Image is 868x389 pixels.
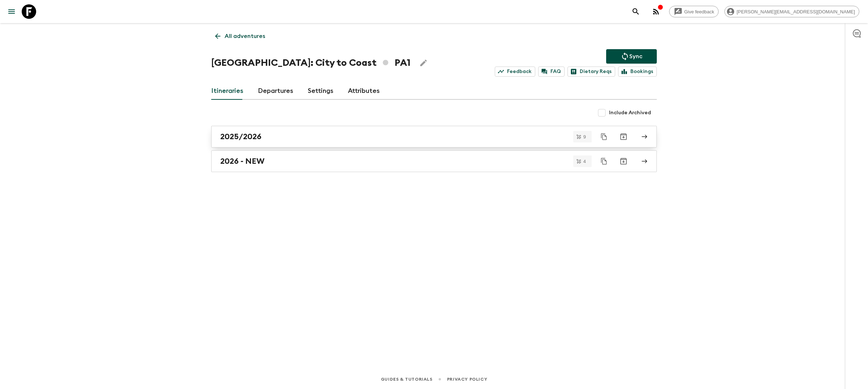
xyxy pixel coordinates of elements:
a: 2025/2026 [211,126,657,148]
button: Edit Adventure Title [416,56,431,70]
button: Duplicate [597,155,610,168]
a: 2026 - NEW [211,150,657,172]
a: Give feedback [669,6,719,17]
a: Attributes [348,82,380,100]
p: All adventures [225,32,265,40]
button: search adventures [629,4,643,19]
button: Duplicate [597,130,610,143]
h2: 2025/2026 [220,132,261,141]
span: 9 [579,134,590,139]
span: Include Archived [609,109,651,116]
span: [PERSON_NAME][EMAIL_ADDRESS][DOMAIN_NAME] [733,9,859,14]
a: All adventures [211,29,269,43]
p: Sync [629,52,642,61]
a: Itineraries [211,82,243,100]
button: Archive [616,154,631,168]
div: [PERSON_NAME][EMAIL_ADDRESS][DOMAIN_NAME] [724,6,859,17]
a: Settings [308,82,333,100]
a: Dietary Reqs [567,67,615,77]
a: Feedback [495,67,535,77]
span: 4 [579,159,590,164]
h2: 2026 - NEW [220,157,264,166]
h1: [GEOGRAPHIC_DATA]: City to Coast PA1 [211,56,410,70]
a: FAQ [538,67,565,77]
span: Give feedback [680,9,718,14]
a: Privacy Policy [447,375,487,383]
a: Guides & Tutorials [381,375,433,383]
button: Archive [616,129,631,144]
a: Departures [258,82,293,100]
button: Sync adventure departures to the booking engine [606,49,657,64]
a: Bookings [618,67,657,77]
button: menu [4,4,19,19]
